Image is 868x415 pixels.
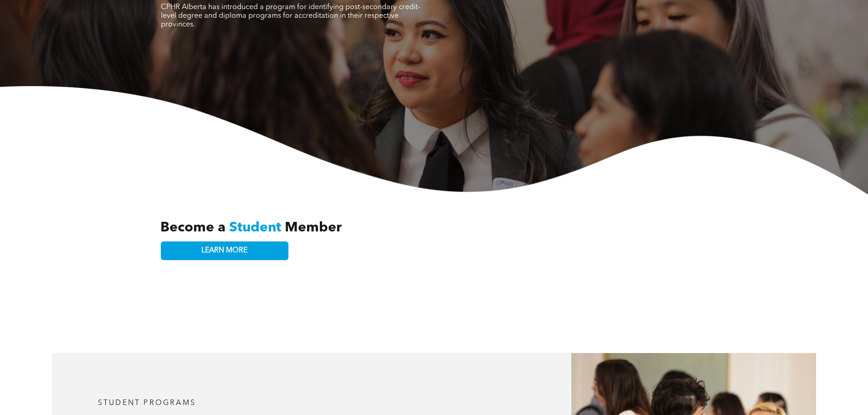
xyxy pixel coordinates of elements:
a: LEARN MORE [161,241,288,260]
span: LEARN MORE [201,246,247,255]
span: student programs [98,400,196,407]
span: Member [285,221,342,235]
span: CPHR Alberta has introduced a program for identifying post-secondary credit-level degree and dipl... [161,4,420,28]
span: Become a [160,221,226,235]
span: Student [229,221,281,235]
